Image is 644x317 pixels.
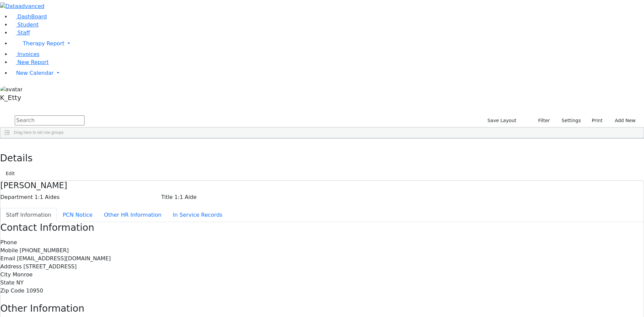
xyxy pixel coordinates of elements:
[11,13,47,20] a: DashBoard
[12,271,33,278] span: Monroe
[0,222,644,233] h3: Contact Information
[3,168,18,179] button: Edit
[0,181,644,191] h4: [PERSON_NAME]
[17,21,39,28] span: Student
[57,208,98,222] button: PCN Notice
[11,30,30,36] a: Staff
[11,59,49,65] a: New Report
[17,255,111,262] span: [EMAIL_ADDRESS][DOMAIN_NAME]
[17,30,30,36] span: Staff
[0,279,14,287] label: State
[0,263,22,271] label: Address
[174,194,197,200] span: 1:1 Aide
[35,194,60,200] span: 1:1 Aides
[484,115,519,126] button: Save Layout
[26,287,43,294] span: 10950
[167,208,228,222] button: In Service Records
[0,208,57,222] button: Staff Information
[16,279,23,286] span: NY
[20,247,69,254] span: [PHONE_NUMBER]
[553,115,584,126] button: Settings
[584,115,606,126] button: Print
[608,115,639,126] button: Add New
[11,37,644,50] a: Therapy Report
[11,21,39,28] a: Student
[0,271,11,279] label: City
[17,51,40,57] span: Invoices
[0,303,644,314] h3: Other Information
[11,66,644,80] a: New Calendar
[23,263,77,270] span: [STREET_ADDRESS]
[0,255,15,263] label: Email
[15,115,85,125] input: Search
[0,193,33,201] label: Department
[16,70,54,76] span: New Calendar
[11,51,40,57] a: Invoices
[0,287,24,295] label: Zip Code
[14,130,64,135] span: Drag here to set row groups
[161,193,173,201] label: Title
[0,239,17,247] label: Phone
[17,59,49,65] span: New Report
[23,40,64,47] span: Therapy Report
[0,247,18,255] label: Mobile
[17,13,47,20] span: DashBoard
[98,208,167,222] button: Other HR Information
[530,115,553,126] button: Filter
